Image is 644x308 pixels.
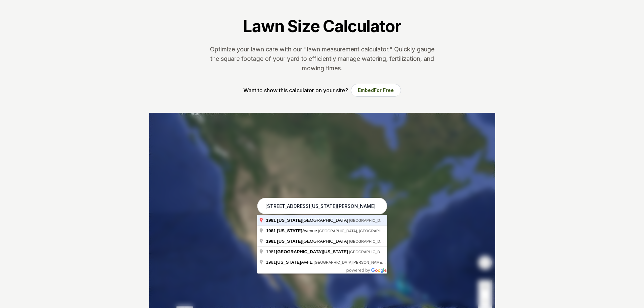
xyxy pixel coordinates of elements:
span: [GEOGRAPHIC_DATA] [266,239,349,244]
span: [GEOGRAPHIC_DATA], [GEOGRAPHIC_DATA] [318,229,398,233]
span: 1981 Ave E [266,260,314,265]
span: [GEOGRAPHIC_DATA][PERSON_NAME], [GEOGRAPHIC_DATA] [314,260,424,264]
p: Optimize your lawn care with our "lawn measurement calculator." Quickly gauge the square footage ... [209,45,436,73]
span: [GEOGRAPHIC_DATA][US_STATE] [276,249,348,254]
span: [GEOGRAPHIC_DATA][PERSON_NAME], [GEOGRAPHIC_DATA] [349,250,459,254]
button: EmbedFor Free [351,84,401,97]
p: Want to show this calculator on your site? [243,86,348,94]
span: For Free [374,87,394,93]
span: [GEOGRAPHIC_DATA], [GEOGRAPHIC_DATA] [349,239,429,243]
span: [GEOGRAPHIC_DATA][PERSON_NAME], [GEOGRAPHIC_DATA] [349,218,459,222]
span: [US_STATE] [276,260,301,265]
span: 1981 [US_STATE] [266,239,302,244]
span: [US_STATE] [277,218,303,223]
h1: Lawn Size Calculator [243,16,401,37]
input: Enter your address to get started [257,198,387,215]
span: [GEOGRAPHIC_DATA] [266,218,349,223]
span: 1981 [266,249,349,254]
span: [US_STATE] [277,228,303,233]
span: 1981 [266,228,276,233]
span: 1981 [266,218,276,223]
span: Avenue [266,228,318,233]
